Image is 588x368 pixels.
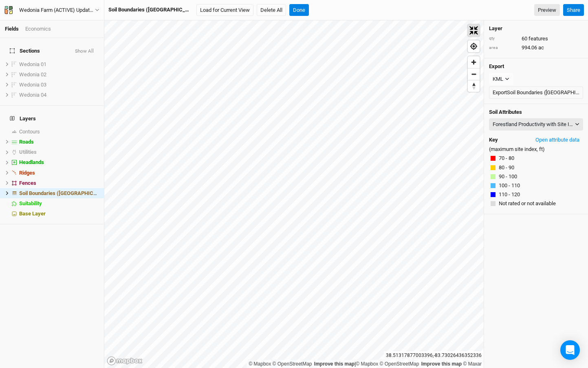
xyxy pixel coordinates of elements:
[19,190,112,196] span: Soil Boundaries ([GEOGRAPHIC_DATA])
[19,61,46,67] span: Wedonia 01
[5,26,19,32] a: Fields
[532,134,583,146] button: Open attribute data
[19,159,99,166] div: Headlands
[19,139,34,145] span: Roads
[19,159,44,165] span: Headlands
[19,71,46,78] span: Wedonia 02
[499,155,514,162] span: 70 - 80
[19,200,99,207] div: Suitability
[5,111,99,127] h4: Layers
[196,4,253,16] button: Load for Current View
[489,35,583,42] div: 60
[499,182,520,189] span: 100 - 110
[249,360,482,368] div: |
[19,129,99,135] div: Contours
[499,200,556,207] span: Not rated or not available
[538,44,544,51] span: ac
[19,6,95,14] div: Wedonia Farm (ACTIVE) Updated
[489,137,498,143] h4: Key
[19,92,99,98] div: Wedonia 04
[560,340,580,360] div: Open Intercom Messenger
[19,190,99,197] div: Soil Boundaries (US)
[108,6,190,13] div: Soil Boundaries (US)
[314,361,355,367] a: Improve this map
[468,40,480,52] button: Find my location
[563,4,584,16] button: Share
[468,24,480,36] button: Exit fullscreen
[484,104,588,215] div: (maximum site index, ft)
[489,25,583,32] h4: Layer
[19,170,35,176] span: Ridges
[489,86,583,99] button: ExportSoil Boundaries ([GEOGRAPHIC_DATA])
[384,351,484,360] div: 38.51317877003396 , -83.73026436352336
[19,82,99,88] div: Wedonia 03
[19,211,99,217] div: Base Layer
[25,25,51,33] div: Economics
[19,139,99,145] div: Roads
[489,73,513,85] button: KML
[463,361,482,367] a: Maxar
[468,80,480,92] button: Reset bearing to north
[257,4,286,16] button: Delete All
[19,170,99,176] div: Ridges
[19,200,42,206] span: Suitability
[19,71,99,78] div: Wedonia 02
[19,149,99,155] div: Utilities
[499,191,520,198] span: 110 - 120
[493,75,503,83] div: KML
[421,361,462,367] a: Improve this map
[380,361,419,367] a: OpenStreetMap
[529,35,548,42] span: features
[19,61,99,68] div: Wedonia 01
[19,129,40,135] span: Contours
[499,173,517,180] span: 90 - 100
[489,35,518,42] div: qty
[468,80,480,92] span: Reset bearing to north
[489,109,583,115] h4: Soil Attributes
[468,69,480,80] span: Zoom out
[4,6,100,15] button: Wedonia Farm (ACTIVE) Updated
[273,361,312,367] a: OpenStreetMap
[489,45,518,51] div: area
[534,4,560,16] a: Preview
[499,164,514,171] span: 80 - 90
[19,211,46,217] span: Base Layer
[107,356,143,366] a: Mapbox logo
[19,180,36,186] span: Fences
[289,4,309,16] button: Done
[468,68,480,80] button: Zoom out
[356,361,378,367] a: Mapbox
[489,118,583,131] button: Forestland Productivity with Site Index Base
[468,56,480,68] button: Zoom in
[75,49,94,54] button: Show All
[10,48,40,54] span: Sections
[19,149,37,155] span: Utilities
[493,120,573,129] div: Forestland Productivity with Site Index Base
[19,92,46,98] span: Wedonia 04
[19,82,46,88] span: Wedonia 03
[249,361,271,367] a: Mapbox
[489,63,583,70] h4: Export
[19,180,99,186] div: Fences
[489,44,583,51] div: 994.06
